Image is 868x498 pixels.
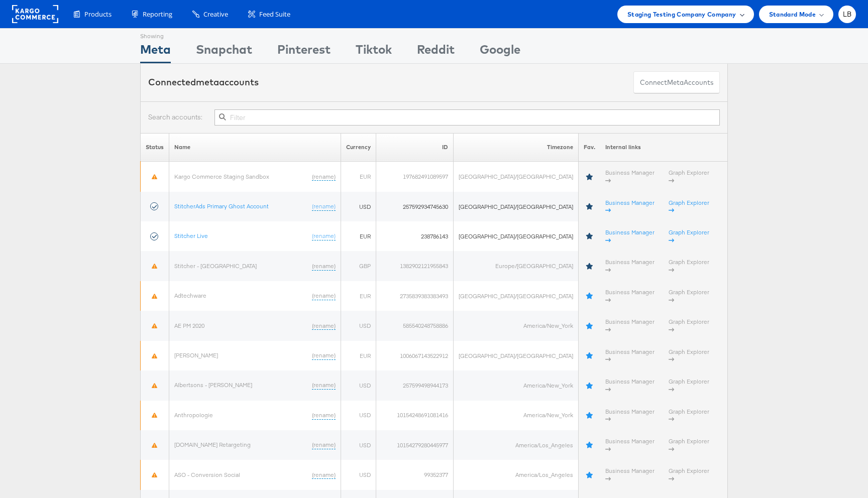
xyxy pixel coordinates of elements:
[454,133,579,162] th: Timezone
[341,192,376,221] td: USD
[376,251,454,281] td: 1382902121955843
[480,41,520,63] div: Google
[143,10,172,19] span: Reporting
[259,10,290,19] span: Feed Suite
[312,173,336,181] a: (rename)
[669,258,709,274] a: Graph Explorer
[341,401,376,430] td: USD
[174,232,208,239] a: Stitcher Live
[605,408,655,423] a: Business Manager
[196,76,219,88] span: meta
[669,348,709,363] a: Graph Explorer
[376,401,454,430] td: 10154248691081416
[669,199,709,214] a: Graph Explorer
[605,199,655,214] a: Business Manager
[417,41,455,63] div: Reddit
[454,162,579,192] td: [GEOGRAPHIC_DATA]/[GEOGRAPHIC_DATA]
[454,311,579,340] td: America/New_York
[341,133,376,162] th: Currency
[454,401,579,430] td: America/New_York
[376,133,454,162] th: ID
[312,471,336,479] a: (rename)
[341,251,376,281] td: GBP
[605,378,655,393] a: Business Manager
[669,228,709,244] a: Graph Explorer
[312,262,336,271] a: (rename)
[605,258,655,274] a: Business Manager
[376,370,454,400] td: 257599498944173
[454,192,579,221] td: [GEOGRAPHIC_DATA]/[GEOGRAPHIC_DATA]
[203,10,228,19] span: Creative
[277,41,331,63] div: Pinterest
[843,11,852,18] span: LB
[454,460,579,489] td: America/Los_Angeles
[174,202,269,210] a: StitcherAds Primary Ghost Account
[627,9,736,20] span: Staging Testing Company Company
[376,311,454,340] td: 585540248758886
[140,41,171,63] div: Meta
[669,467,709,482] a: Graph Explorer
[669,378,709,393] a: Graph Explorer
[669,169,709,184] a: Graph Explorer
[605,169,655,184] a: Business Manager
[454,221,579,251] td: [GEOGRAPHIC_DATA]/[GEOGRAPHIC_DATA]
[605,348,655,363] a: Business Manager
[605,228,655,244] a: Business Manager
[312,202,336,211] a: (rename)
[196,41,252,63] div: Snapchat
[174,262,257,270] a: Stitcher - [GEOGRAPHIC_DATA]
[376,460,454,489] td: 99352377
[174,322,204,329] a: AE PM 2020
[376,221,454,251] td: 238786143
[341,162,376,192] td: EUR
[633,71,720,94] button: ConnectmetaAccounts
[454,341,579,370] td: [GEOGRAPHIC_DATA]/[GEOGRAPHIC_DATA]
[312,411,336,420] a: (rename)
[454,251,579,281] td: Europe/[GEOGRAPHIC_DATA]
[669,288,709,304] a: Graph Explorer
[376,192,454,221] td: 257592934745630
[454,281,579,311] td: [GEOGRAPHIC_DATA]/[GEOGRAPHIC_DATA]
[605,288,655,304] a: Business Manager
[669,437,709,453] a: Graph Explorer
[174,173,269,180] a: Kargo Commerce Staging Sandbox
[341,341,376,370] td: EUR
[169,133,341,162] th: Name
[140,29,171,41] div: Showing
[174,411,213,419] a: Anthropologie
[605,467,655,482] a: Business Manager
[341,460,376,489] td: USD
[84,10,112,19] span: Products
[174,351,218,359] a: [PERSON_NAME]
[669,318,709,333] a: Graph Explorer
[341,430,376,460] td: USD
[312,292,336,300] a: (rename)
[312,381,336,390] a: (rename)
[605,437,655,453] a: Business Manager
[356,41,392,63] div: Tiktok
[454,370,579,400] td: America/New_York
[376,162,454,192] td: 197682491089597
[174,471,240,478] a: ASO - Conversion Social
[148,76,259,89] div: Connected accounts
[174,292,206,299] a: Adtechware
[376,281,454,311] td: 2735839383383493
[341,221,376,251] td: EUR
[341,311,376,340] td: USD
[214,109,720,126] input: Filter
[769,9,816,20] span: Standard Mode
[174,381,252,389] a: Albertsons - [PERSON_NAME]
[605,318,655,333] a: Business Manager
[341,370,376,400] td: USD
[141,133,169,162] th: Status
[312,441,336,449] a: (rename)
[454,430,579,460] td: America/Los_Angeles
[312,232,336,240] a: (rename)
[174,441,251,448] a: [DOMAIN_NAME] Retargeting
[376,341,454,370] td: 1006067143522912
[312,351,336,360] a: (rename)
[667,78,684,87] span: meta
[312,322,336,330] a: (rename)
[669,408,709,423] a: Graph Explorer
[376,430,454,460] td: 10154279280445977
